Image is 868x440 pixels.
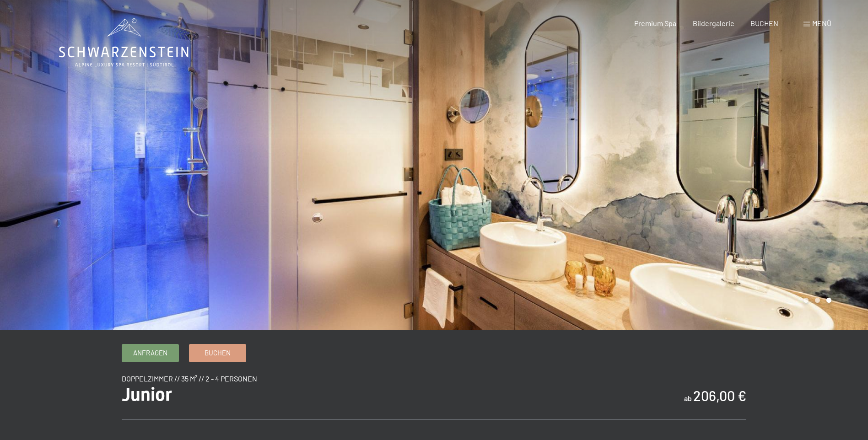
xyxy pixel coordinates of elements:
span: Anfragen [133,348,167,358]
span: ab [684,394,692,402]
a: Anfragen [122,344,178,362]
a: BUCHEN [750,19,778,27]
a: Bildergalerie [693,19,734,27]
b: 206,00 € [693,387,746,404]
a: Premium Spa [634,19,676,27]
span: Doppelzimmer // 35 m² // 2 - 4 Personen [122,374,257,383]
a: Buchen [189,344,246,362]
span: Junior [122,384,172,405]
span: Buchen [205,348,231,358]
span: Menü [812,19,831,27]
